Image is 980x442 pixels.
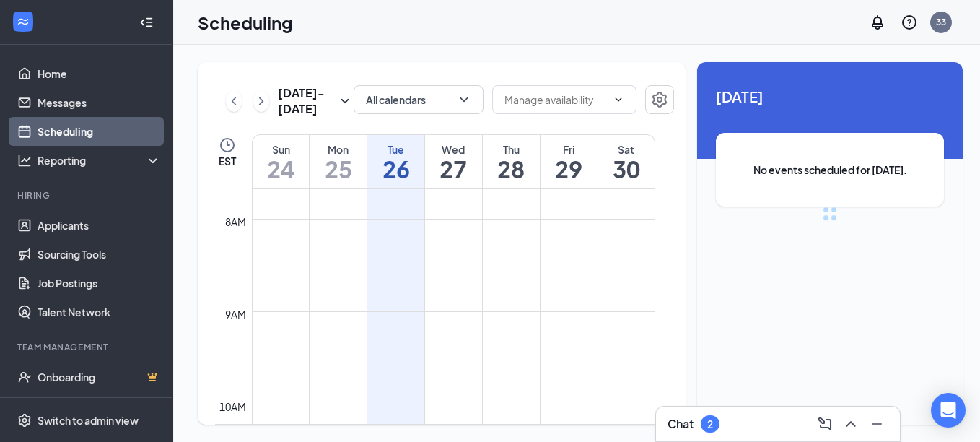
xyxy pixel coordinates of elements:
[216,399,249,415] div: 10am
[901,14,918,31] svg: QuestionInfo
[868,415,885,433] svg: Minimize
[222,306,249,322] div: 9am
[38,269,161,298] a: Job Postings
[645,85,674,117] a: Settings
[17,153,32,168] svg: Analysis
[483,157,540,181] h1: 28
[425,135,482,188] a: August 27, 2025
[219,154,236,168] span: EST
[645,85,674,114] button: Settings
[253,157,309,181] h1: 24
[17,341,158,353] div: Team Management
[865,412,888,435] button: Minimize
[310,157,367,181] h1: 25
[541,142,598,157] div: Fri
[253,135,309,188] a: August 24, 2025
[598,142,655,157] div: Sat
[310,142,367,157] div: Mon
[336,92,354,110] svg: SmallChevronDown
[38,363,161,391] a: OnboardingCrown
[17,189,158,201] div: Hiring
[227,92,241,110] svg: ChevronLeft
[541,135,598,188] a: August 29, 2025
[651,91,668,108] svg: Settings
[38,298,161,326] a: Talent Network
[310,135,367,188] a: August 25, 2025
[17,413,32,428] svg: Settings
[38,153,162,168] div: Reporting
[38,88,161,117] a: Messages
[816,415,834,433] svg: ComposeMessage
[936,16,946,28] div: 33
[367,135,424,188] a: August 26, 2025
[38,59,161,88] a: Home
[38,117,161,146] a: Scheduling
[226,90,242,112] button: ChevronLeft
[931,393,966,428] div: Open Intercom Messenger
[707,418,713,430] div: 2
[139,15,154,30] svg: Collapse
[483,135,540,188] a: August 28, 2025
[716,85,944,108] span: [DATE]
[869,14,886,31] svg: Notifications
[613,94,624,105] svg: ChevronDown
[813,412,836,435] button: ComposeMessage
[38,391,161,420] a: TeamCrown
[425,157,482,181] h1: 27
[38,211,161,240] a: Applicants
[598,157,655,181] h1: 30
[278,85,336,117] h3: [DATE] - [DATE]
[253,90,269,112] button: ChevronRight
[354,85,484,114] button: All calendarsChevronDown
[541,157,598,181] h1: 29
[842,415,859,433] svg: ChevronUp
[254,92,268,110] svg: ChevronRight
[598,135,655,188] a: August 30, 2025
[38,240,161,269] a: Sourcing Tools
[222,214,249,230] div: 8am
[839,412,862,435] button: ChevronUp
[367,157,424,181] h1: 26
[668,416,694,432] h3: Chat
[425,142,482,157] div: Wed
[504,92,607,108] input: Manage availability
[219,136,236,154] svg: Clock
[253,142,309,157] div: Sun
[745,162,915,178] span: No events scheduled for [DATE].
[367,142,424,157] div: Tue
[38,413,139,428] div: Switch to admin view
[198,10,293,35] h1: Scheduling
[16,14,30,29] svg: WorkstreamLogo
[457,92,471,107] svg: ChevronDown
[483,142,540,157] div: Thu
